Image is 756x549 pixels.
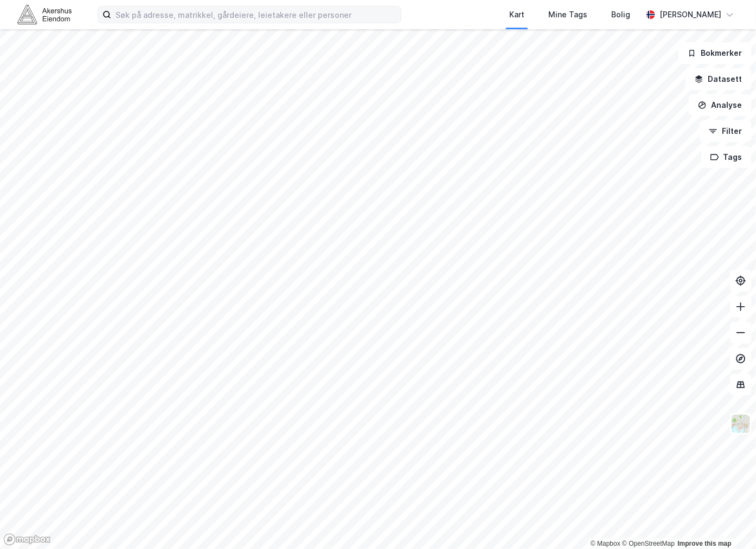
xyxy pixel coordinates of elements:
a: Mapbox [591,540,620,547]
a: Improve this map [678,540,732,547]
button: Filter [700,120,752,142]
div: [PERSON_NAME] [659,8,721,21]
button: Analyse [689,94,752,116]
button: Datasett [685,68,752,90]
div: Kontrollprogram for chat [702,497,756,549]
img: Z [731,414,751,434]
a: Mapbox homepage [3,533,51,546]
div: Mine Tags [548,8,587,21]
iframe: Chat Widget [702,497,756,549]
a: OpenStreetMap [622,540,675,547]
button: Tags [701,146,752,168]
div: Kart [509,8,524,21]
img: akershus-eiendom-logo.9091f326c980b4bce74ccdd9f866810c.svg [17,5,72,24]
div: Bolig [611,8,630,21]
button: Bokmerker [678,42,752,64]
input: Søk på adresse, matrikkel, gårdeiere, leietakere eller personer [111,7,401,23]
